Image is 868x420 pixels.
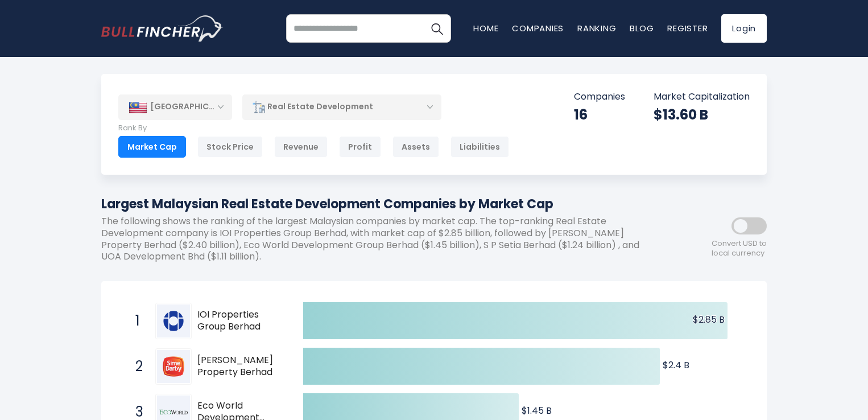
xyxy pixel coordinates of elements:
a: Go to homepage [101,15,224,42]
p: Rank By [118,123,509,133]
span: 1 [130,311,141,331]
div: Real Estate Development [242,94,441,120]
div: 16 [574,106,625,123]
a: Blog [630,22,654,34]
span: Convert USD to local currency [712,239,767,258]
span: [PERSON_NAME] Property Berhad [197,355,283,378]
p: Market Capitalization [654,91,750,103]
span: IOI Properties Group Berhad [197,309,283,333]
a: Ranking [577,22,616,34]
a: Home [473,22,498,34]
span: 2 [130,357,141,376]
img: IOI Properties Group Berhad [157,304,190,337]
a: Login [721,14,767,43]
div: Profit [339,136,381,158]
p: Companies [574,91,625,103]
div: Market Cap [118,136,186,158]
h1: Largest Malaysian Real Estate Development Companies by Market Cap [101,195,664,213]
a: Companies [512,22,564,34]
div: $13.60 B [654,106,750,123]
img: Sime Darby Property Berhad [157,350,190,383]
div: Stock Price [197,136,263,158]
img: bullfincher logo [101,15,224,42]
a: Register [667,22,708,34]
div: [GEOGRAPHIC_DATA] [118,94,232,120]
div: Assets [392,136,439,158]
text: $2.85 B [693,313,725,326]
div: Liabilities [450,136,509,158]
p: The following shows the ranking of the largest Malaysian companies by market cap. The top-ranking... [101,216,664,263]
text: $2.4 B [663,359,689,372]
button: Search [423,14,451,43]
div: Revenue [274,136,328,158]
text: $1.45 B [522,404,552,417]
